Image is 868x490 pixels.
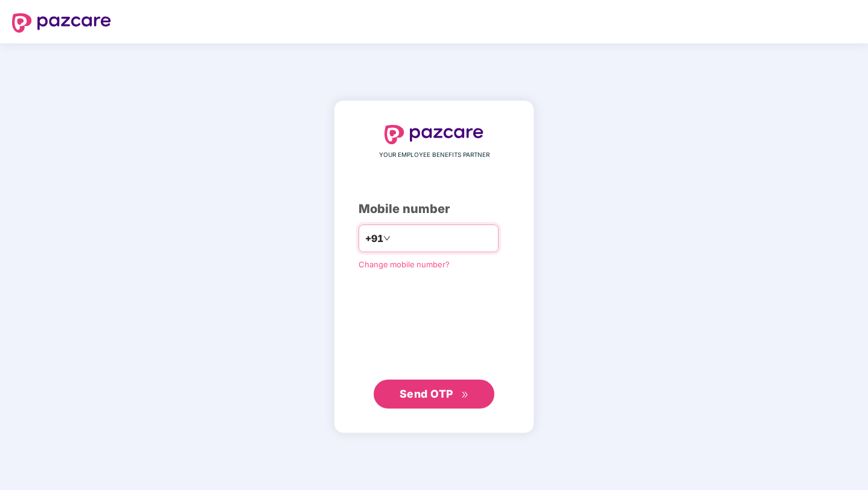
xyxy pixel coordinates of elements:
[385,125,483,144] img: logo
[374,380,494,409] button: Send OTPdouble-right
[359,200,509,218] div: Mobile number
[461,391,469,399] span: double-right
[365,231,383,246] span: +91
[379,150,490,160] span: YOUR EMPLOYEE BENEFITS PARTNER
[400,387,453,400] span: Send OTP
[383,235,391,242] span: down
[12,13,111,33] img: logo
[359,259,450,269] a: Change mobile number?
